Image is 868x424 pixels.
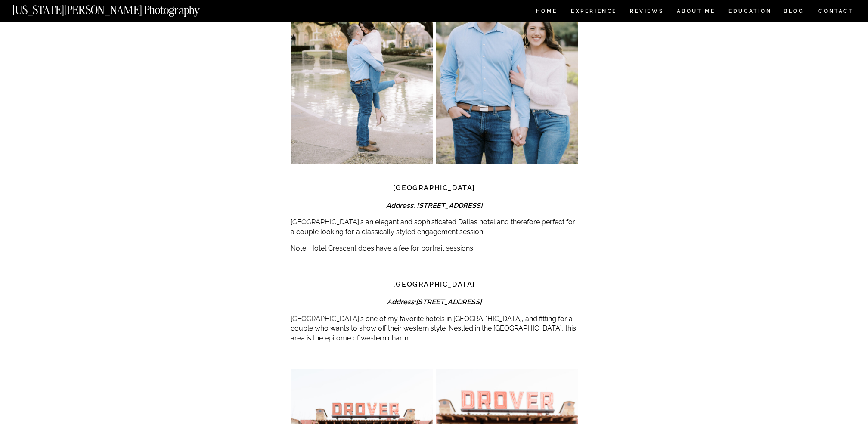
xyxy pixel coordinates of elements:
[393,184,475,192] strong: [GEOGRAPHIC_DATA]
[416,298,482,306] strong: [STREET_ADDRESS]
[630,9,662,16] a: REVIEWS
[393,280,475,288] strong: [GEOGRAPHIC_DATA]
[291,244,578,253] p: Note: Hotel Crescent does have a fee for portrait sessions.
[291,217,578,237] p: is an elegant and sophisticated Dallas hotel and therefore perfect for a couple looking for a cla...
[291,218,359,226] a: [GEOGRAPHIC_DATA]
[676,9,716,16] a: ABOUT ME
[728,9,773,16] a: EDUCATION
[386,201,483,210] em: Address: [STREET_ADDRESS]
[12,4,229,12] a: [US_STATE][PERSON_NAME] Photography
[291,315,359,323] a: [GEOGRAPHIC_DATA]
[291,314,578,343] p: is one of my favorite hotels in [GEOGRAPHIC_DATA], and fitting for a couple who wants to show off...
[387,298,482,306] em: Address:
[818,6,854,16] a: CONTACT
[784,9,804,16] a: BLOG
[571,9,616,16] a: Experience
[534,9,559,16] a: HOME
